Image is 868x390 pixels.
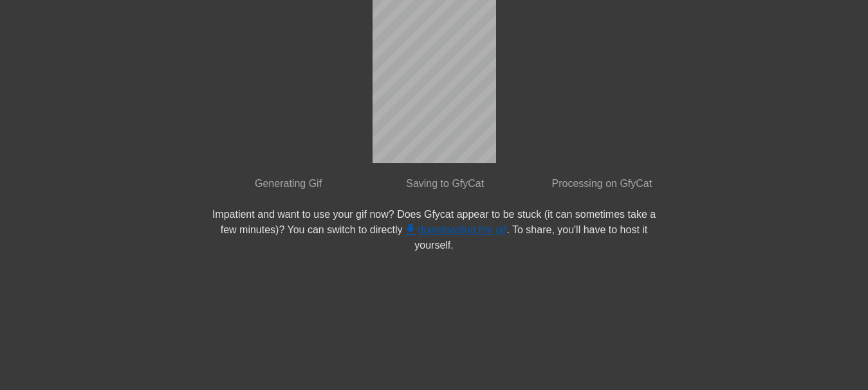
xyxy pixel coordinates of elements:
[549,178,652,189] span: Processing on GfyCat
[403,224,507,235] a: downloading the gif
[403,222,418,238] span: get_app
[199,207,669,253] div: Impatient and want to use your gif now? Does Gfycat appear to be stuck (it can sometimes take a f...
[403,178,484,189] span: Saving to GfyCat
[252,178,322,189] span: Generating Gif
